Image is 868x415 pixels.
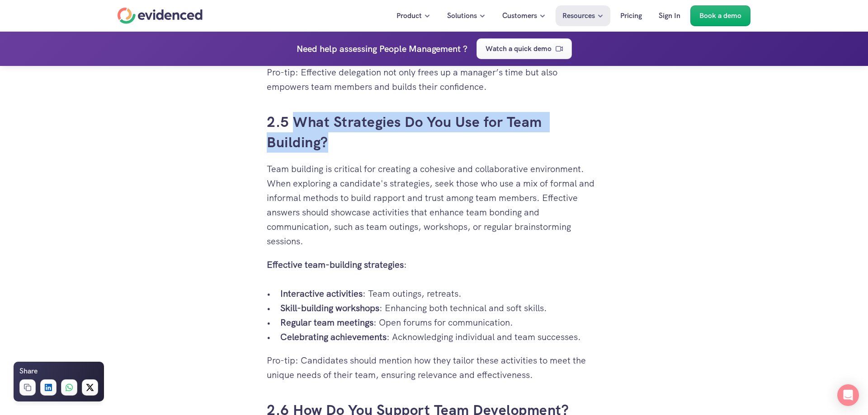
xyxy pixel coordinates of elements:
p: : Acknowledging individual and team successes. [280,330,601,344]
p: Customers [502,10,537,22]
strong: Skill-building workshops [280,302,379,314]
p: Pricing [620,10,642,22]
strong: Regular team meetings [280,317,373,328]
p: Need help assessing [297,42,377,56]
a: Book a demo [690,5,750,26]
p: Team building is critical for creating a cohesive and collaborative environment. When exploring a... [267,162,601,248]
a: Pricing [613,5,649,26]
p: Pro-tip: Candidates should mention how they tailor these activities to meet the unique needs of t... [267,353,601,382]
p: Book a demo [699,10,741,22]
p: Product [396,10,422,22]
strong: Effective team-building strategies [267,259,404,270]
div: Open Intercom Messenger [837,384,859,406]
h3: 2.5 What Strategies Do You Use for Team Building? [267,112,601,153]
p: : Enhancing both technical and soft skills. [280,301,601,315]
h6: Share [19,365,38,377]
a: Home [118,8,203,24]
h4: ? [463,42,467,56]
a: Watch a quick demo [476,38,572,59]
p: : [267,257,601,272]
strong: Celebrating achievements [280,331,387,343]
p: : Open forums for communication. [280,315,601,330]
a: Sign In [652,5,687,26]
p: Sign In [659,10,680,22]
p: Solutions [447,10,477,22]
p: Pro-tip: Effective delegation not only frees up a manager’s time but also empowers team members a... [267,65,601,94]
p: : Team outings, retreats. [280,286,601,301]
p: Resources [562,10,595,22]
strong: Interactive activities [280,288,363,299]
h4: People Management [379,42,461,56]
p: Watch a quick demo [486,43,552,55]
